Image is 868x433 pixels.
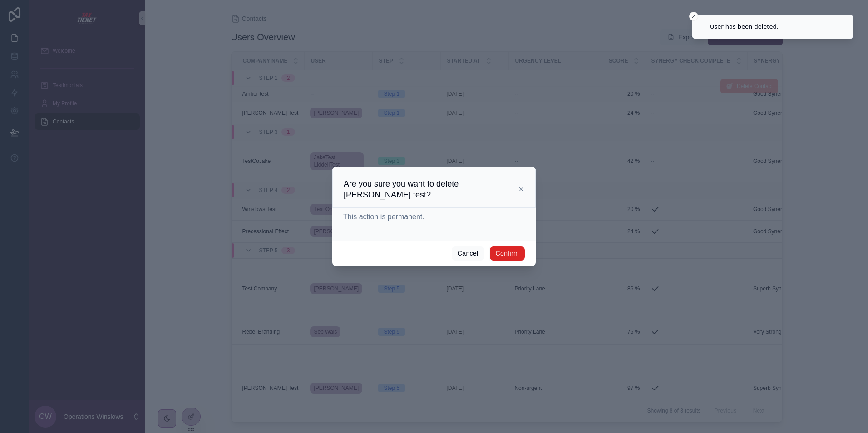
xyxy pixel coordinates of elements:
button: Close toast [689,12,698,21]
button: Cancel [452,246,484,261]
div: User has been deleted. [710,22,779,31]
h3: Are you sure you want to delete [PERSON_NAME] test? [344,178,518,200]
button: Confirm [490,246,525,261]
span: This action is permanent. [343,213,424,221]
